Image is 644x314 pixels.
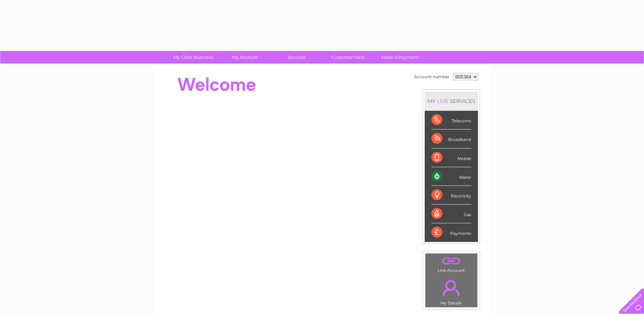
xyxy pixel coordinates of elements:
[427,276,476,300] a: .
[269,51,325,64] a: Services
[320,51,376,64] a: Customer Help
[431,186,471,205] div: Electricity
[431,205,471,223] div: Gas
[412,71,451,83] td: Account number
[431,129,471,148] div: Broadband
[165,51,221,64] a: My Clear Business
[431,223,471,242] div: Payments
[217,51,273,64] a: My Account
[425,91,478,111] div: MY SERVICES
[425,274,478,308] td: My Details
[431,111,471,129] div: Telecoms
[425,253,478,275] td: Link Account
[436,98,450,104] div: LIVE
[372,51,428,64] a: Make A Payment
[427,255,476,267] a: .
[431,167,471,186] div: Water
[431,149,471,167] div: Mobile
